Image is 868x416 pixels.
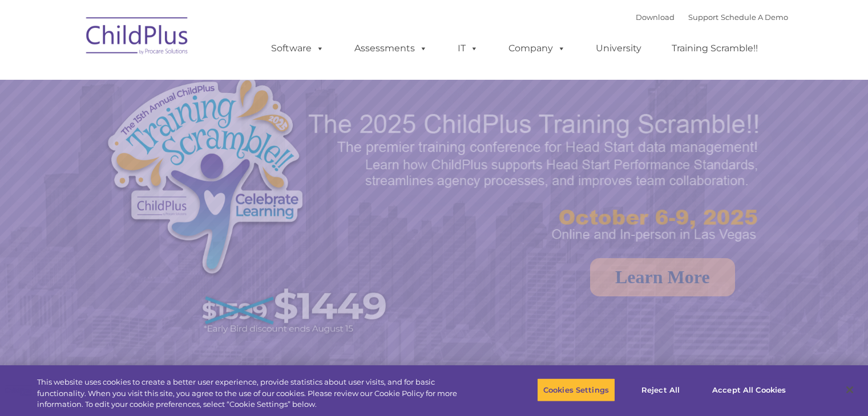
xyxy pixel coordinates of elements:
[636,13,788,22] font: |
[584,37,653,60] a: University
[260,37,336,60] a: Software
[537,378,615,402] button: Cookies Settings
[343,37,439,60] a: Assessments
[837,377,862,402] button: Close
[446,37,490,60] a: IT
[688,13,718,22] a: Support
[37,377,478,410] div: This website uses cookies to create a better user experience, provide statistics about user visit...
[625,378,696,402] button: Reject All
[497,37,577,60] a: Company
[590,258,735,296] a: Learn More
[80,9,195,66] img: ChildPlus by Procare Solutions
[721,13,788,22] a: Schedule A Demo
[706,378,792,402] button: Accept All Cookies
[636,13,675,22] a: Download
[660,37,769,60] a: Training Scramble!!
